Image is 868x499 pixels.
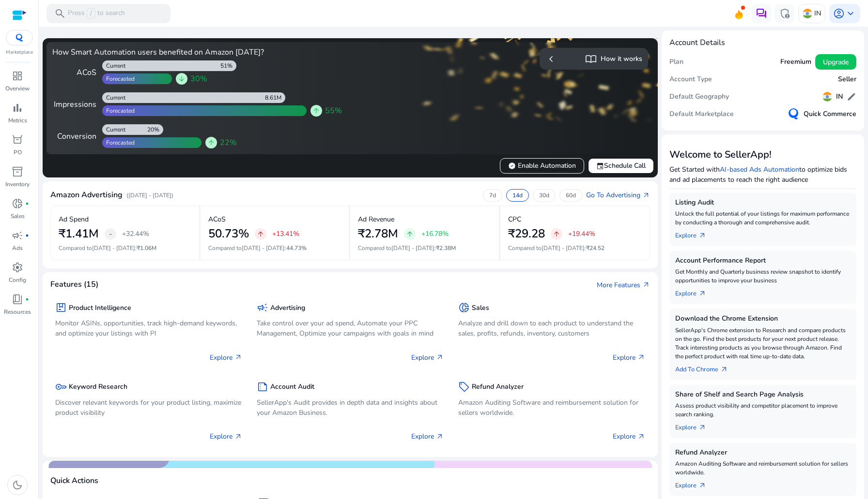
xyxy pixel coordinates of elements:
img: QC-logo.svg [788,108,800,120]
span: arrow_outward [642,191,650,199]
h4: Features (15) [50,280,98,289]
div: Conversion [52,131,96,142]
span: event [596,162,604,170]
h2: ₹2.78M [358,227,398,241]
span: dashboard [12,70,23,82]
span: - [109,228,112,240]
p: Press to search [68,8,125,19]
p: Discover relevant keywords for your product listing, maximize product visibility [55,397,242,418]
p: Get Monthly and Quarterly business review snapshot to identify opportunities to improve your busi... [675,267,851,285]
p: Compared to : [59,244,191,252]
h5: Advertising [270,304,305,312]
p: +19.44% [568,231,595,237]
p: Config [9,276,26,284]
h5: Default Marketplace [669,110,734,118]
span: fiber_manual_record [25,297,29,301]
span: arrow_outward [637,353,645,361]
p: Unlock the full potential of your listings for maximum performance by conducting a thorough and c... [675,209,851,227]
h5: Freemium [780,58,811,66]
h5: Default Geography [669,93,729,101]
span: arrow_outward [698,232,706,239]
span: 44.73% [286,244,307,252]
h5: Refund Analyzer [675,449,851,457]
h5: Account Type [669,75,712,84]
span: account_circle [833,8,845,19]
a: AI-based Ads Automation [720,165,799,174]
p: ACoS [208,214,226,224]
span: edit [847,92,856,102]
span: ₹1.06M [137,244,156,252]
span: 55% [325,105,342,117]
a: Add To Chrome [675,361,736,374]
h5: IN [836,93,843,101]
p: Amazon Auditing Software and reimbursement solution for sellers worldwide. [458,397,645,418]
p: Explore [210,431,242,441]
span: summarize [257,381,268,393]
div: ACoS [52,67,96,78]
div: Current [102,94,125,102]
span: verified [508,162,516,170]
h4: Amazon Advertising [50,191,123,200]
span: campaign [257,302,268,313]
p: ([DATE] - [DATE]) [126,191,173,200]
p: 30d [539,191,549,199]
img: QC-logo.svg [11,34,28,42]
span: arrow_upward [207,139,215,147]
a: Explorearrow_outward [675,227,714,240]
span: arrow_outward [637,433,645,440]
img: in.svg [822,92,832,102]
button: admin_panel_settings [775,4,794,23]
span: arrow_outward [234,353,242,361]
h3: Welcome to SellerApp! [669,149,856,161]
p: Metrics [8,116,27,125]
span: [DATE] - [DATE] [391,244,434,252]
p: CPC [508,214,521,224]
p: Sales [11,212,25,220]
p: Compared to : [358,244,491,252]
p: Compared to : [208,244,341,252]
h5: How it works [601,55,642,63]
span: arrow_upward [406,230,414,238]
p: Explore [411,352,444,363]
p: Inventory [5,180,30,189]
div: Impressions [52,99,96,110]
div: Current [102,126,125,133]
span: [DATE] - [DATE] [542,244,585,252]
span: 30% [190,73,207,85]
div: Forecasted [102,75,135,83]
p: Ads [12,244,23,252]
h5: Quick Commerce [804,110,856,118]
p: +32.44% [122,231,149,237]
p: 7d [489,191,496,199]
span: orders [12,134,23,146]
span: chevron_left [545,53,557,65]
p: Take control over your ad spend, Automate your PPC Management, Optimize your campaigns with goals... [257,318,444,338]
span: arrow_outward [436,353,444,361]
span: arrow_outward [698,482,706,489]
span: arrow_outward [720,366,728,373]
h2: ₹1.41M [59,227,99,241]
h5: Product Intelligence [69,304,131,312]
p: Compared to : [508,244,642,252]
span: Enable Automation [508,161,576,171]
button: verifiedEnable Automation [500,158,584,174]
p: SellerApp's Audit provides in depth data and insights about your Amazon Business. [257,397,444,418]
span: Schedule Call [596,161,646,171]
span: arrow_downward [178,75,186,83]
h5: Share of Shelf and Search Page Analysis [675,391,851,399]
span: book_4 [12,294,23,305]
span: arrow_outward [698,290,706,297]
span: arrow_outward [642,281,650,289]
a: Explorearrow_outward [675,419,714,432]
span: package [55,302,67,313]
span: admin_panel_settings [779,8,790,19]
span: donut_small [12,198,23,209]
span: key [55,381,67,393]
button: eventSchedule Call [588,158,654,174]
p: Explore [613,352,645,363]
p: Amazon Auditing Software and reimbursement solution for sellers worldwide. [675,459,851,477]
span: donut_small [458,302,470,313]
p: PO [14,148,22,157]
p: +13.41% [272,231,299,237]
p: Explore [411,431,444,441]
